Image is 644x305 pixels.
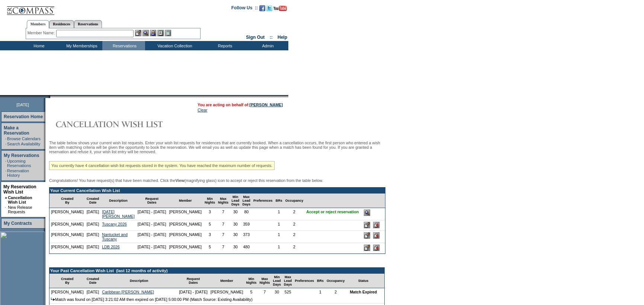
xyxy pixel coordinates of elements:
[284,194,305,208] td: Occupancy
[157,30,164,36] img: Reservations
[85,194,101,208] td: Created Date
[315,288,325,296] td: 1
[16,103,29,107] span: [DATE]
[5,159,6,168] td: ·
[49,188,385,194] td: Your Current Cancellation Wish List
[271,288,282,296] td: 30
[49,208,85,220] td: [PERSON_NAME]
[50,95,51,98] img: blank.gif
[49,268,384,274] td: Your Past Cancellation Wish List (last 12 months of activity)
[364,222,370,228] input: Edit this Request
[100,194,136,208] td: Description
[271,274,282,288] td: Min Lead Days
[167,243,203,254] td: [PERSON_NAME]
[241,231,252,243] td: 373
[364,210,370,216] input: Accept or Reject this Reservation
[102,245,119,249] a: LDB 2026
[167,194,203,208] td: Member
[175,178,184,183] b: View
[217,208,230,220] td: 7
[100,274,177,288] td: Description
[282,288,294,296] td: 525
[167,208,203,220] td: [PERSON_NAME]
[241,208,252,220] td: 80
[136,194,168,208] td: Request Dates
[60,41,102,50] td: My Memberships
[325,274,346,288] td: Occupancy
[373,232,379,239] input: Delete this Request
[266,7,272,12] a: Follow us on Twitter
[274,231,284,243] td: 1
[85,231,101,243] td: [DATE]
[230,194,241,208] td: Min Lead Days
[138,232,166,237] nobr: [DATE] - [DATE]
[209,274,245,288] td: Member
[102,41,145,50] td: Reservations
[274,220,284,231] td: 1
[142,30,149,36] img: View
[74,20,102,28] a: Reservations
[85,220,101,231] td: [DATE]
[259,7,265,12] a: Become our fan on Facebook
[270,35,273,40] span: ::
[85,288,101,296] td: [DATE]
[230,220,241,231] td: 30
[49,296,384,304] td: Match was found on [DATE] 3:21:02 AM then expired on [DATE] 5:00:00 PM (Match Source: Existing Av...
[27,20,49,28] a: Members
[198,103,283,107] span: You are acting on behalf of:
[85,274,101,288] td: Created Date
[241,220,252,231] td: 359
[266,5,272,11] img: Follow us on Twitter
[49,220,85,231] td: [PERSON_NAME]
[258,274,271,288] td: Max Nights
[259,5,265,11] img: Become our fan on Facebook
[246,35,265,40] a: Sign Out
[49,194,85,208] td: Created By
[364,245,370,251] input: Edit this Request
[179,290,208,294] nobr: [DATE] - [DATE]
[250,103,283,107] a: [PERSON_NAME]
[5,195,7,200] b: »
[102,210,135,218] a: [DATE][PERSON_NAME]
[138,245,166,249] nobr: [DATE] - [DATE]
[198,108,207,112] a: Clear
[217,243,230,254] td: 7
[4,114,43,119] a: Reservation Home
[177,274,209,288] td: Request Dates
[85,208,101,220] td: [DATE]
[167,231,203,243] td: [PERSON_NAME]
[49,274,85,288] td: Created By
[230,208,241,220] td: 30
[203,41,246,50] td: Reports
[203,243,217,254] td: 5
[203,220,217,231] td: 5
[306,210,359,214] nobr: Accept or reject reservation
[5,142,6,146] td: ·
[350,290,377,294] nobr: Match Expired
[138,222,166,226] nobr: [DATE] - [DATE]
[231,4,258,13] td: Follow Us ::
[49,231,85,243] td: [PERSON_NAME]
[203,194,217,208] td: Min Nights
[102,222,127,226] a: Tuscany 2026
[373,222,379,228] input: Delete this Request
[28,30,56,36] div: Member Name:
[230,231,241,243] td: 30
[102,232,128,241] a: Nantucket and Tuscany
[150,30,156,36] img: Impersonate
[364,232,370,239] input: Edit this Request
[241,243,252,254] td: 480
[51,298,55,301] img: arrow.gif
[49,20,74,28] a: Residences
[230,243,241,254] td: 30
[274,243,284,254] td: 1
[284,208,305,220] td: 2
[5,136,6,141] td: ·
[293,274,315,288] td: Preferences
[273,6,287,11] img: Subscribe to our YouTube Channel
[135,30,141,36] img: b_edit.gif
[278,35,287,40] a: Help
[167,220,203,231] td: [PERSON_NAME]
[7,159,31,168] a: Upcoming Reservations
[102,290,154,294] a: Caribbean [PERSON_NAME]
